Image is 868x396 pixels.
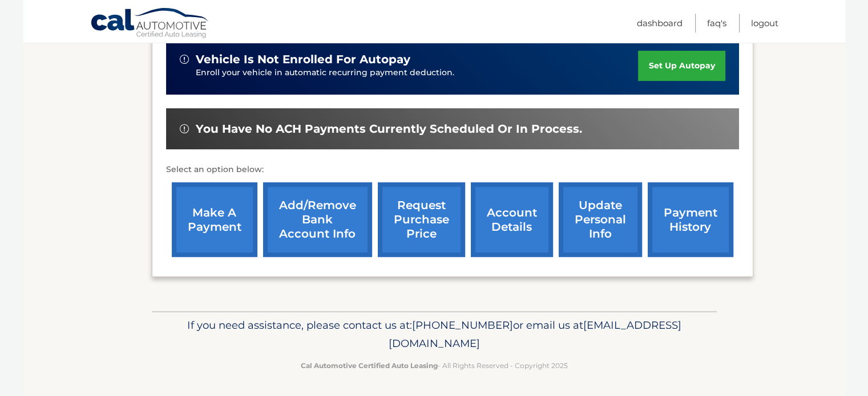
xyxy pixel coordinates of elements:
span: vehicle is not enrolled for autopay [196,52,410,67]
a: set up autopay [638,51,725,81]
span: [EMAIL_ADDRESS][DOMAIN_NAME] [389,319,681,350]
span: You have no ACH payments currently scheduled or in process. [196,122,582,136]
a: account details [471,182,553,257]
img: alert-white.svg [180,124,189,133]
a: Cal Automotive [90,7,210,40]
p: Select an option below: [166,163,739,177]
a: Add/Remove bank account info [263,182,372,257]
span: [PHONE_NUMBER] [412,319,513,332]
img: alert-white.svg [180,55,189,64]
a: Dashboard [637,14,683,32]
p: Enroll your vehicle in automatic recurring payment deduction. [196,67,639,79]
p: - All Rights Reserved - Copyright 2025 [159,360,709,371]
a: Logout [751,14,778,32]
a: payment history [648,182,733,257]
a: make a payment [172,182,257,257]
p: If you need assistance, please contact us at: or email us at [159,316,709,353]
a: FAQ's [707,14,726,32]
strong: Cal Automotive Certified Auto Leasing [301,361,438,370]
a: update personal info [559,182,642,257]
a: request purchase price [378,182,465,257]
